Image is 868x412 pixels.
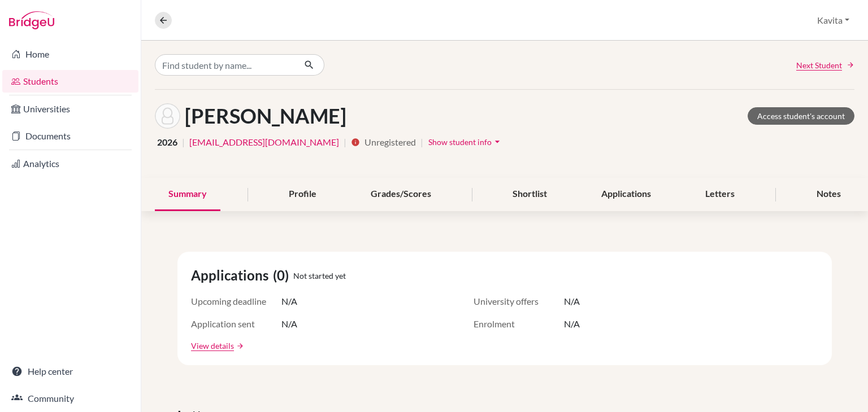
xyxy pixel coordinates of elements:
a: Next Student [796,59,854,71]
a: Documents [2,125,138,147]
button: Show student infoarrow_drop_down [428,133,504,151]
a: Home [2,43,138,65]
div: Notes [803,178,854,211]
span: Applications [191,265,273,286]
a: Universities [2,98,138,120]
a: arrow_forward [234,342,244,350]
span: Not started yet [293,270,346,282]
span: | [344,135,346,149]
img: Bridge-U [9,11,54,29]
a: Analytics [2,152,138,175]
a: View details [191,340,234,352]
span: Unregistered [364,135,416,149]
div: Grades/Scores [357,178,445,211]
img: ADITI AGARWAL's avatar [155,103,180,129]
span: N/A [281,295,297,308]
a: Help center [2,360,138,383]
a: Community [2,387,138,410]
i: info [351,138,360,147]
span: Upcoming deadline [191,295,281,308]
a: Students [2,70,138,93]
span: N/A [281,317,297,331]
span: Enrolment [474,317,564,331]
span: (0) [273,265,293,286]
span: N/A [564,317,580,331]
div: Shortlist [499,178,561,211]
span: | [182,135,185,149]
div: Profile [275,178,330,211]
div: Letters [692,178,748,211]
span: 2026 [157,135,177,149]
span: University offers [474,295,564,308]
span: Application sent [191,317,281,331]
span: Show student info [428,137,492,147]
button: Kavita [812,10,854,31]
span: | [420,135,423,149]
span: Next Student [796,59,842,71]
i: arrow_drop_down [492,136,503,147]
h1: [PERSON_NAME] [185,104,346,128]
span: N/A [564,295,580,308]
a: [EMAIL_ADDRESS][DOMAIN_NAME] [189,135,339,149]
div: Summary [155,178,220,211]
a: Access student's account [748,107,854,125]
input: Find student by name... [155,54,295,76]
div: Applications [588,178,665,211]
